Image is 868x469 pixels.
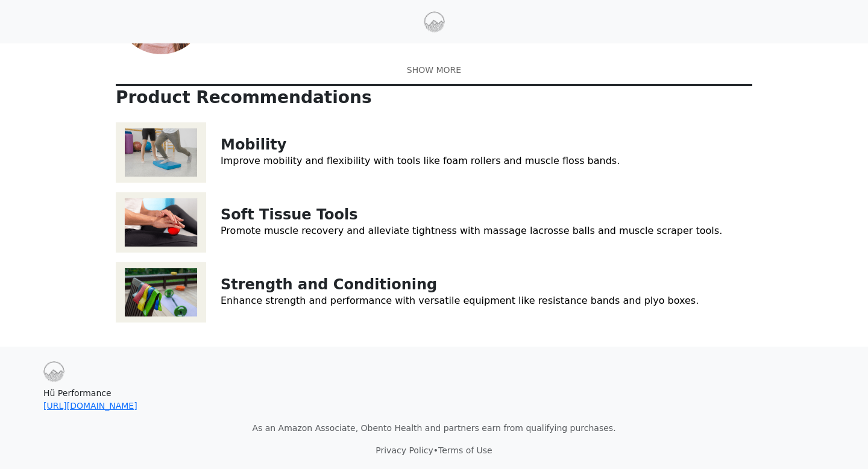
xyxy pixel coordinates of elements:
[221,276,437,293] a: Strength and Conditioning
[43,422,825,435] p: As an Amazon Associate, Obento Health and partners earn from qualifying purchases.
[43,401,137,411] a: [URL][DOMAIN_NAME]
[116,122,206,183] img: Mobility
[43,361,64,382] img: Hü Performance
[116,87,752,108] p: Product Recommendations
[221,295,699,306] a: Enhance strength and performance with versatile equipment like resistance bands and plyo boxes.
[43,444,825,457] p: •
[116,262,206,323] img: Strength and Conditioning
[376,445,433,455] a: Privacy Policy
[116,192,206,253] img: Soft Tissue Tools
[221,206,358,223] a: Soft Tissue Tools
[438,445,492,455] a: Terms of Use
[221,136,286,153] a: Mobility
[43,387,825,412] p: Hü Performance
[424,11,445,33] img: Hü Performance
[221,155,620,166] a: Improve mobility and flexibility with tools like foam rollers and muscle floss bands.
[221,225,722,236] a: Promote muscle recovery and alleviate tightness with massage lacrosse balls and muscle scraper to...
